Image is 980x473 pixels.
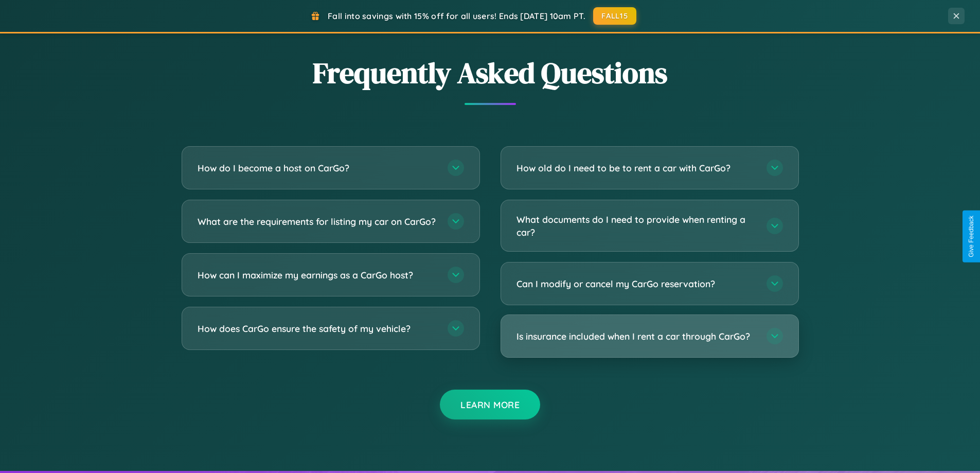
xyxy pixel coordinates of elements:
div: Give Feedback [968,216,975,257]
h3: Is insurance included when I rent a car through CarGo? [516,330,756,343]
h3: Can I modify or cancel my CarGo reservation? [516,277,756,290]
h3: How old do I need to be to rent a car with CarGo? [516,162,756,174]
button: Learn More [440,390,540,419]
h3: What are the requirements for listing my car on CarGo? [198,215,437,228]
h2: Frequently Asked Questions [182,53,799,93]
span: Fall into savings with 15% off for all users! Ends [DATE] 10am PT. [328,11,585,21]
h3: How does CarGo ensure the safety of my vehicle? [198,322,437,335]
h3: How do I become a host on CarGo? [198,162,437,174]
button: FALL15 [593,7,636,25]
h3: How can I maximize my earnings as a CarGo host? [198,269,437,282]
h3: What documents do I need to provide when renting a car? [516,213,756,238]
